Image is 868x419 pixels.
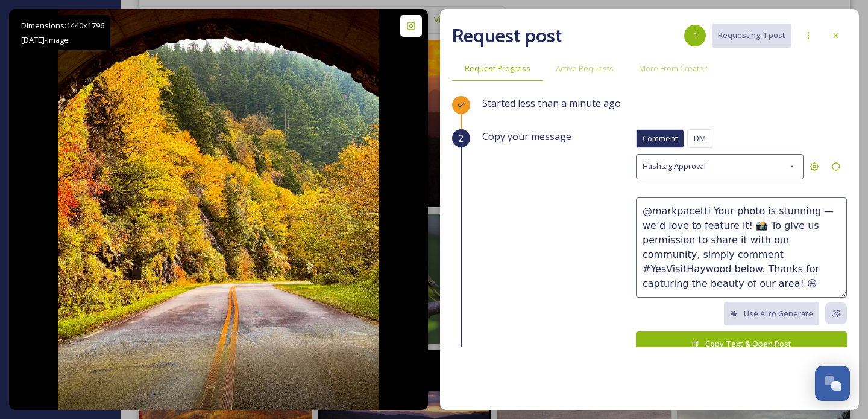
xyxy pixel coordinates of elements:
span: 1 [693,30,697,41]
textarea: @markpacetti Your photo is stunning — we’d love to feature it! 📸 To give us permission to share i... [636,197,847,298]
button: Use AI to Generate [724,302,819,325]
span: [DATE] - Image [21,34,69,45]
button: Copy Text & Open Post [636,331,847,356]
span: Request Progress [465,63,530,74]
img: ᴏɴ ᴛʜᴇ ʀᴏᴀᴅ ᴀɢᴀɪɴ . . . . . . #blueridgemoments #wncmountains #fallcolor #tunnelvision [58,9,379,410]
button: Open Chat [815,366,850,401]
span: More From Creator [639,63,707,74]
span: DM [694,133,706,144]
span: 2 [458,131,464,146]
button: Requesting 1 post [712,24,791,47]
span: Hashtag Approval [643,161,706,172]
span: Copy your message [482,129,571,144]
span: Active Requests [556,63,614,74]
h2: Request post [452,21,562,50]
span: Started less than a minute ago [482,97,621,110]
span: Comment [643,133,678,144]
span: Dimensions: 1440 x 1796 [21,20,104,31]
